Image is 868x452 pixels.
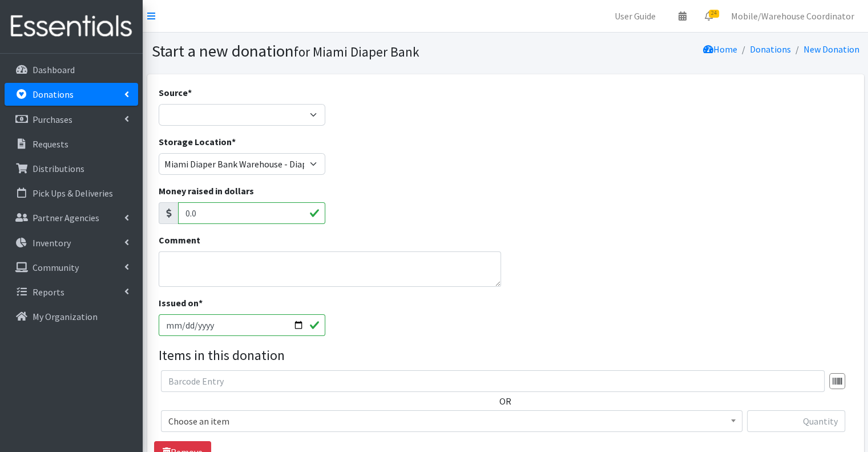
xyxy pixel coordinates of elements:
p: Donations [33,89,74,100]
a: Community [5,256,138,279]
img: HumanEssentials [5,7,138,46]
input: Quantity [747,410,845,432]
label: Issued on [159,296,203,310]
p: Requests [33,138,68,150]
a: Mobile/Warehouse Coordinator [722,5,863,27]
a: Inventory [5,231,138,254]
label: Source [159,86,192,99]
label: Money raised in dollars [159,184,254,198]
p: Inventory [33,237,71,249]
p: Pick Ups & Deliveries [33,187,113,199]
label: OR [499,394,511,408]
a: Requests [5,133,138,155]
a: User Guide [605,5,665,27]
p: My Organization [33,311,98,322]
label: Storage Location [159,135,236,149]
a: Donations [750,43,791,55]
p: Dashboard [33,64,75,75]
a: 24 [696,5,722,27]
a: Home [703,43,737,55]
a: New Donation [804,43,859,55]
a: Distributions [5,157,138,180]
a: Reports [5,281,138,303]
abbr: required [232,136,236,147]
p: Reports [33,286,64,298]
p: Partner Agencies [33,212,99,223]
p: Community [33,262,79,273]
p: Distributions [33,163,84,174]
input: Barcode Entry [161,370,825,392]
span: Choose an item [168,413,735,429]
label: Comment [159,233,200,247]
a: Dashboard [5,58,138,81]
a: My Organization [5,305,138,328]
abbr: required [199,297,203,309]
abbr: required [188,87,192,98]
legend: Items in this donation [159,345,853,366]
span: 24 [709,10,719,18]
a: Partner Agencies [5,206,138,229]
a: Pick Ups & Deliveries [5,182,138,205]
a: Purchases [5,108,138,131]
small: for Miami Diaper Bank [294,43,419,60]
a: Donations [5,83,138,106]
p: Purchases [33,114,72,125]
h1: Start a new donation [152,41,502,61]
span: Choose an item [161,410,742,432]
